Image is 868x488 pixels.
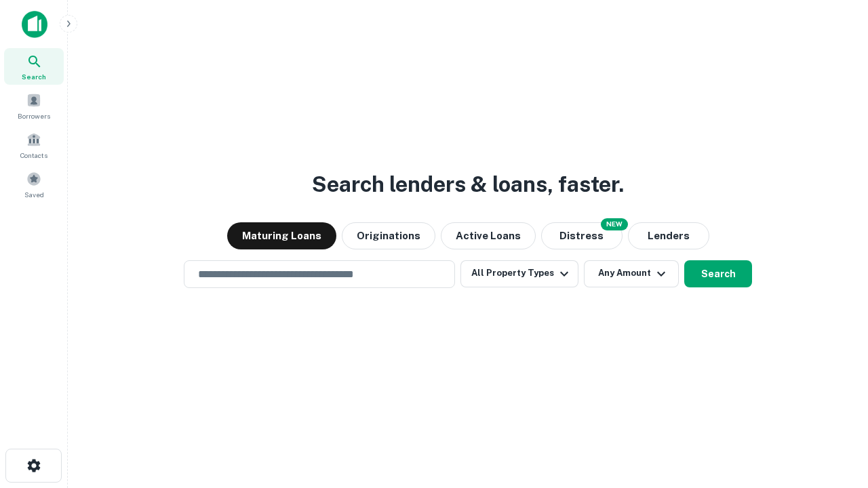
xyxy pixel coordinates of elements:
button: All Property Types [460,260,578,287]
button: Lenders [628,222,709,249]
img: capitalize-icon.png [22,11,47,38]
button: Originations [342,222,435,249]
span: Borrowers [18,110,50,121]
a: Borrowers [4,87,64,124]
iframe: Chat Widget [800,380,868,445]
button: Any Amount [584,260,679,287]
button: Search distressed loans with lien and other non-mortgage details. [541,222,623,249]
button: Search [684,260,752,287]
div: NEW [601,218,628,230]
h3: Search lenders & loans, faster. [312,168,624,201]
a: Contacts [4,127,64,163]
span: Search [22,71,46,82]
button: Maturing Loans [227,222,336,249]
a: Search [4,48,64,85]
button: Active Loans [441,222,536,249]
span: Saved [24,189,44,200]
span: Contacts [20,150,47,161]
a: Saved [4,166,64,203]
